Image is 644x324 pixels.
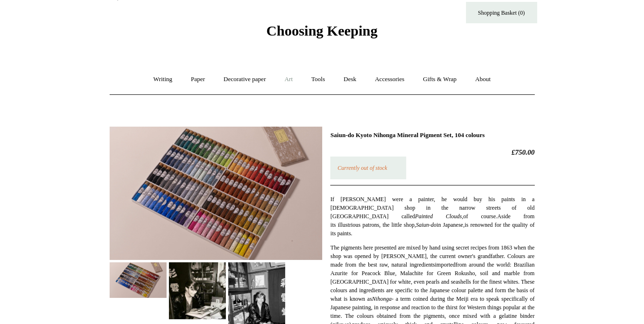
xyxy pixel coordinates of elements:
[266,30,377,37] a: Choosing Keeping
[337,165,387,171] em: Currently out of stock
[372,296,392,302] em: Nihonga
[145,67,181,92] a: Writing
[496,213,497,220] em: .
[335,67,365,92] a: Desk
[330,131,534,139] h1: Saiun-do Kyoto Nihonga Mineral Pigment Set, 104 colours
[276,67,301,92] a: Art
[437,222,463,228] span: in Japanese
[303,67,334,92] a: Tools
[416,222,437,228] em: Saiun-do
[110,262,167,298] img: Saiun-do Kyoto Nihonga Mineral Pigment Set, 104 colours
[466,2,537,23] a: Shopping Basket (0)
[463,222,465,228] em: ,
[169,262,226,319] img: Saiun-do Kyoto Nihonga Mineral Pigment Set, 104 colours
[182,67,214,92] a: Paper
[415,213,464,220] em: Painted Clouds,
[110,127,322,260] img: Saiun-do Kyoto Nihonga Mineral Pigment Set, 104 colours
[330,195,534,238] p: If [PERSON_NAME] were a painter, he would buy his paints in a [DEMOGRAPHIC_DATA] shop in the narr...
[366,67,413,92] a: Accessories
[215,67,274,92] a: Decorative paper
[467,67,499,92] a: About
[330,148,534,157] h2: £750.00
[435,261,456,268] span: imported
[266,23,377,38] span: Choosing Keeping
[414,67,465,92] a: Gifts & Wrap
